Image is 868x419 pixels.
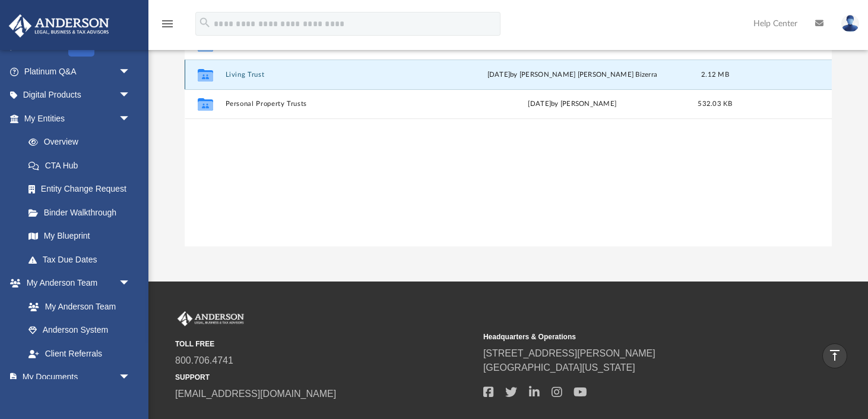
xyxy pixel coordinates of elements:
[225,71,453,79] button: Living Trust
[5,14,113,37] img: Anderson Advisors Platinum Portal
[175,339,475,349] small: TOLL FREE
[8,83,148,107] a: Digital Productsarrow_drop_down
[458,99,686,110] div: by [PERSON_NAME]
[119,271,142,296] span: arrow_drop_down
[528,101,551,107] span: [DATE]
[17,295,137,318] a: My Anderson Team
[160,17,175,31] i: menu
[8,107,148,130] a: My Entitiesarrow_drop_down
[17,342,142,365] a: Client Referrals
[698,101,732,107] span: 532.03 KB
[8,60,148,83] a: Platinum Q&Aarrow_drop_down
[17,201,148,224] a: Binder Walkthrough
[8,365,142,389] a: My Documentsarrow_drop_down
[822,343,847,368] a: vertical_align_top
[17,224,142,248] a: My Blueprint
[175,355,233,365] a: 800.706.4741
[483,332,783,342] small: Headquarters & Operations
[8,271,142,295] a: My Anderson Teamarrow_drop_down
[828,348,842,362] i: vertical_align_top
[119,60,142,84] span: arrow_drop_down
[175,311,246,327] img: Anderson Advisors Platinum Portal
[17,318,142,342] a: Anderson System
[841,15,859,32] img: User Pic
[17,130,148,154] a: Overview
[119,83,142,108] span: arrow_drop_down
[119,107,142,131] span: arrow_drop_down
[175,372,475,383] small: SUPPORT
[175,389,336,399] a: [EMAIL_ADDRESS][DOMAIN_NAME]
[483,362,635,373] a: [GEOGRAPHIC_DATA][US_STATE]
[458,40,686,51] div: [DATE] by [PERSON_NAME]
[701,71,729,78] span: 2.12 MB
[17,177,148,201] a: Entity Change Request
[483,348,655,358] a: [STREET_ADDRESS][PERSON_NAME]
[198,16,211,29] i: search
[17,154,148,177] a: CTA Hub
[458,70,686,80] div: [DATE] by [PERSON_NAME] [PERSON_NAME] Bizerra
[17,248,148,271] a: Tax Due Dates
[119,365,142,390] span: arrow_drop_down
[225,100,453,108] button: Personal Property Trusts
[160,23,175,31] a: menu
